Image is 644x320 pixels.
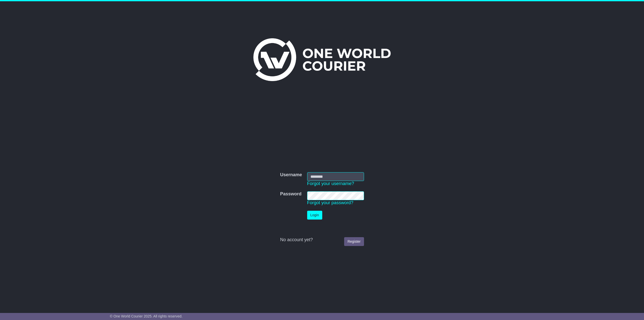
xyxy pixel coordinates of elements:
[110,314,183,318] span: © One World Courier 2025. All rights reserved.
[280,191,301,197] label: Password
[307,181,354,186] a: Forgot your username?
[307,211,322,220] button: Login
[344,237,364,246] a: Register
[253,38,391,81] img: One World
[280,237,364,243] div: No account yet?
[307,200,353,205] a: Forgot your password?
[280,172,302,178] label: Username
